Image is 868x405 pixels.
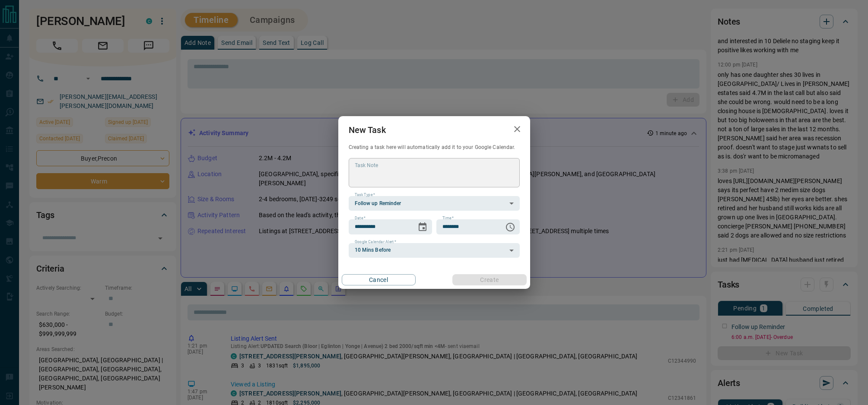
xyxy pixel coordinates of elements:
div: Follow up Reminder [349,196,520,211]
p: Creating a task here will automatically add it to your Google Calendar. [349,144,520,151]
label: Google Calendar Alert [355,239,396,245]
h2: New Task [338,116,396,144]
button: Choose date, selected date is Sep 19, 2025 [414,218,431,236]
label: Task Type [355,192,375,198]
textarea: To enrich screen reader interactions, please activate Accessibility in Grammarly extension settings [355,162,514,184]
div: 10 Mins Before [349,243,520,258]
label: Date [355,215,366,221]
button: Choose time, selected time is 6:00 AM [502,218,519,236]
label: Time [442,215,454,221]
button: Cancel [342,274,416,285]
